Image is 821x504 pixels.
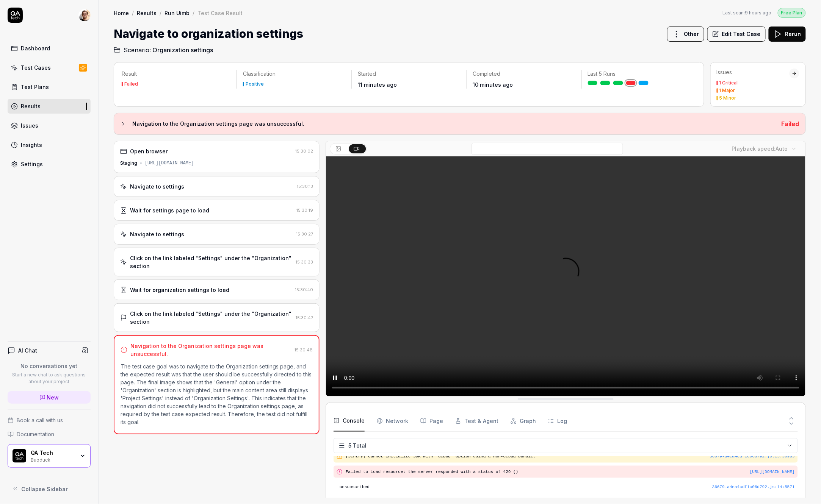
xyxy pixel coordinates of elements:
[745,10,772,16] time: 9 hours ago
[21,44,50,52] div: Dashboard
[707,27,766,42] button: Edit Test Case
[130,254,293,270] div: Click on the link labeled "Settings" under the "Organization" section
[137,9,157,17] a: Results
[8,362,91,370] p: No conversations yet
[455,470,498,492] button: Test & Agent
[295,287,313,292] time: 15:30:40
[511,470,536,492] button: Graph
[21,122,38,130] div: Issues
[8,137,91,152] a: Insights
[778,8,806,18] button: Free Plan
[114,45,213,55] a: Scenario:Organization settings
[358,81,397,88] time: 11 minutes ago
[769,27,806,42] button: Rerun
[21,102,41,110] div: Results
[21,83,49,91] div: Test Plans
[124,82,138,86] div: Failed
[8,118,91,133] a: Issues
[21,485,68,493] span: Collapse Sidebar
[8,157,91,172] a: Settings
[120,160,137,167] div: Staging
[13,449,26,463] img: QA Tech Logo
[473,81,513,88] time: 10 minutes ago
[132,119,776,128] h3: Navigation to the Organization settings page was unsuccessful.
[130,147,168,155] div: Open browser
[47,393,59,401] span: New
[723,9,772,16] span: Last scan:
[717,69,790,76] div: Issues
[145,160,194,167] div: [URL][DOMAIN_NAME]
[31,456,75,462] div: Bugduck
[197,9,243,17] div: Test Case Result
[17,430,54,438] span: Documentation
[243,70,345,78] p: Classification
[8,391,91,404] a: New
[122,45,151,55] span: Scenario:
[193,9,194,17] div: /
[114,25,303,42] h1: Navigate to organization settings
[114,9,129,17] a: Home
[782,120,799,128] span: Failed
[732,145,788,153] div: Playback speed:
[8,371,91,385] p: Start a new chat to ask questions about your project
[78,9,91,21] img: 704fe57e-bae9-4a0d-8bcb-c4203d9f0bb2.jpeg
[334,470,365,492] button: Console
[719,81,738,85] div: 1 Critical
[21,64,51,72] div: Test Cases
[8,444,91,468] button: QA Tech LogoQA TechBugduck
[165,9,190,17] a: Run Uimb
[21,141,42,149] div: Insights
[295,347,313,353] time: 15:30:48
[31,449,75,456] div: QA Tech
[160,9,161,17] div: /
[130,183,184,190] div: Navigate to settings
[130,342,291,358] div: Navigation to the Organization settings page was unsuccessful.
[296,259,313,265] time: 15:30:33
[719,96,736,100] div: 5 Minor
[667,27,704,42] button: Other
[21,160,43,168] div: Settings
[377,470,408,492] button: Network
[130,286,229,294] div: Wait for organization settings to load
[130,310,293,326] div: Click on the link labeled "Settings" under the "Organization" section
[358,70,460,78] p: Started
[17,416,63,424] span: Book a call with us
[8,416,91,424] a: Book a call with us
[8,99,91,114] a: Results
[420,470,443,492] button: Page
[473,70,575,78] p: Completed
[588,70,690,78] p: Last 5 Runs
[723,9,772,16] button: Last scan:9 hours ago
[122,70,230,78] p: Result
[297,184,313,189] time: 15:30:13
[18,346,37,354] h4: AI Chat
[121,362,313,426] p: The test case goal was to navigate to the Organization settings page, and the expected result was...
[719,88,735,93] div: 1 Major
[152,45,213,55] span: Organization settings
[548,470,567,492] button: Log
[296,315,313,320] time: 15:30:47
[295,148,313,154] time: 15:30:02
[246,82,264,86] div: Positive
[8,80,91,94] a: Test Plans
[132,9,134,17] div: /
[8,41,91,56] a: Dashboard
[130,206,209,214] div: Wait for settings page to load
[120,119,776,128] button: Navigation to the Organization settings page was unsuccessful.
[8,430,91,438] a: Documentation
[296,208,313,213] time: 15:30:19
[130,230,184,238] div: Navigate to settings
[778,8,806,18] div: Free Plan
[8,60,91,75] a: Test Cases
[8,481,91,496] button: Collapse Sidebar
[296,231,313,237] time: 15:30:27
